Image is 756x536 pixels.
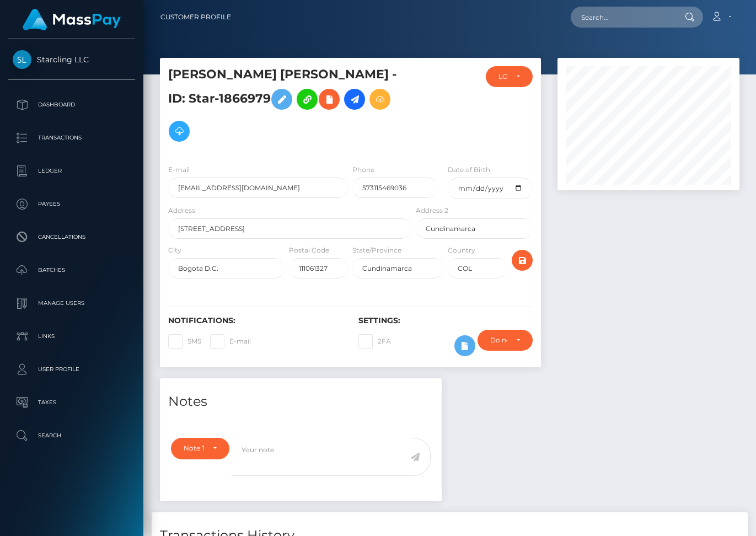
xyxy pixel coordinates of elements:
[416,206,448,216] label: Address 2
[171,438,229,459] button: Note Type
[13,196,131,212] p: Payees
[168,165,190,175] label: E-mail
[8,55,135,65] span: Starcling LLC
[168,206,195,216] label: Address
[8,124,135,152] a: Transactions
[13,130,131,146] p: Transactions
[358,316,532,325] h6: Settings:
[13,361,131,378] p: User Profile
[13,427,131,444] p: Search
[13,97,131,113] p: Dashboard
[448,245,475,255] label: Country
[168,316,342,325] h6: Notifications:
[352,245,401,255] label: State/Province
[478,330,532,351] button: Do not require
[13,394,131,411] p: Taxes
[13,229,131,245] p: Cancellations
[13,50,31,69] img: Starcling LLC
[13,262,131,278] p: Batches
[8,190,135,218] a: Payees
[168,392,433,411] h4: Notes
[358,334,391,349] label: 2FA
[13,295,131,312] p: Manage Users
[8,223,135,251] a: Cancellations
[168,334,201,349] label: SMS
[8,389,135,416] a: Taxes
[352,165,374,175] label: Phone
[289,245,329,255] label: Postal Code
[8,323,135,350] a: Links
[8,157,135,185] a: Ledger
[8,422,135,449] a: Search
[13,328,131,345] p: Links
[486,66,533,87] button: LOCKED
[168,66,405,147] h5: [PERSON_NAME] [PERSON_NAME] - ID: Star-1866979
[13,163,131,179] p: Ledger
[344,89,365,110] a: Initiate Payout
[490,336,507,345] div: Do not require
[23,9,121,30] img: MassPay Logo
[448,165,490,175] label: Date of Birth
[8,91,135,119] a: Dashboard
[168,245,181,255] label: City
[8,356,135,383] a: User Profile
[571,7,674,28] input: Search...
[8,256,135,284] a: Batches
[160,6,231,29] a: Customer Profile
[498,72,507,81] div: LOCKED
[210,334,251,349] label: E-mail
[8,290,135,317] a: Manage Users
[184,444,204,453] div: Note Type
